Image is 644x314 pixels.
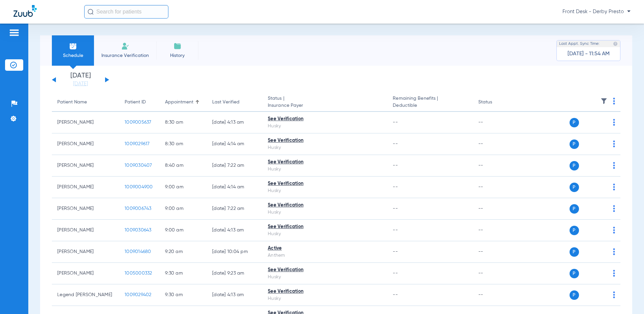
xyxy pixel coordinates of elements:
a: [DATE] [60,81,101,87]
img: filter.svg [601,98,607,104]
img: last sync help info [613,41,618,46]
td: [PERSON_NAME] [52,220,119,241]
td: 8:30 AM [160,112,207,133]
span: 1009004900 [125,185,153,189]
td: -- [473,177,518,198]
div: See Verification [268,180,382,187]
td: 9:30 AM [160,263,207,284]
td: [DATE] 4:13 AM [207,284,262,306]
div: Husky [268,123,382,130]
img: group-dot-blue.svg [613,162,615,169]
span: -- [393,249,398,254]
img: group-dot-blue.svg [613,119,615,126]
span: Last Appt. Sync Time: [559,40,600,47]
span: Deductible [393,102,467,109]
img: group-dot-blue.svg [613,270,615,277]
img: History [173,42,182,50]
span: -- [393,292,398,297]
td: [DATE] 4:14 AM [207,133,262,155]
td: -- [473,220,518,241]
td: 9:30 AM [160,284,207,306]
td: -- [473,133,518,155]
td: 9:20 AM [160,241,207,263]
span: -- [393,120,398,125]
div: Anthem [268,252,382,259]
span: P [570,161,579,170]
span: -- [393,228,398,232]
iframe: Chat Widget [610,282,644,314]
span: -- [393,271,398,276]
td: [DATE] 4:14 AM [207,177,262,198]
span: Insurance Verification [99,52,151,59]
div: Husky [268,230,382,238]
td: 9:00 AM [160,177,207,198]
th: Status [473,93,518,112]
img: hamburger-icon [9,29,20,37]
span: 1009005637 [125,120,152,125]
td: [DATE] 7:22 AM [207,198,262,220]
span: -- [393,142,398,146]
td: -- [473,198,518,220]
td: [PERSON_NAME] [52,177,119,198]
span: P [570,290,579,300]
span: P [570,118,579,127]
span: Front Desk - Derby Presto [562,8,631,15]
div: See Verification [268,266,382,274]
td: [PERSON_NAME] [52,198,119,220]
span: 1009030407 [125,163,152,168]
td: [PERSON_NAME] [52,133,119,155]
div: See Verification [268,288,382,295]
div: Patient Name [57,99,114,106]
img: group-dot-blue.svg [613,248,615,255]
li: [DATE] [60,72,101,87]
span: P [570,204,579,214]
span: P [570,183,579,192]
td: [DATE] 9:23 AM [207,263,262,284]
img: group-dot-blue.svg [613,184,615,190]
img: group-dot-blue.svg [613,98,615,104]
div: Husky [268,274,382,281]
span: 1009029402 [125,292,152,297]
span: 1009014680 [125,249,151,254]
img: group-dot-blue.svg [613,227,615,233]
td: 8:40 AM [160,155,207,177]
td: 9:00 AM [160,198,207,220]
div: Husky [268,295,382,302]
span: -- [393,163,398,168]
span: P [570,269,579,278]
span: P [570,139,579,149]
td: [PERSON_NAME] [52,155,119,177]
td: [PERSON_NAME] [52,112,119,133]
div: Patient Name [57,99,87,106]
td: [PERSON_NAME] [52,241,119,263]
td: -- [473,112,518,133]
span: History [161,52,193,59]
div: Husky [268,166,382,173]
div: Patient ID [125,99,154,106]
div: See Verification [268,116,382,123]
td: Legend [PERSON_NAME] [52,284,119,306]
img: group-dot-blue.svg [613,205,615,212]
td: [DATE] 4:13 AM [207,220,262,241]
span: 1009029617 [125,142,150,146]
div: Active [268,245,382,252]
span: P [570,247,579,257]
td: 8:30 AM [160,133,207,155]
img: Manual Insurance Verification [121,42,129,50]
td: -- [473,263,518,284]
img: group-dot-blue.svg [613,140,615,147]
td: [DATE] 10:04 PM [207,241,262,263]
span: 1009030643 [125,228,152,232]
td: 9:00 AM [160,220,207,241]
span: Schedule [57,52,89,59]
td: [DATE] 4:13 AM [207,112,262,133]
td: -- [473,155,518,177]
div: Last Verified [212,99,257,106]
div: Patient ID [125,99,146,106]
th: Status | [262,93,387,112]
div: See Verification [268,223,382,230]
img: Schedule [69,42,77,50]
span: -- [393,185,398,189]
span: Insurance Payer [268,102,382,109]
